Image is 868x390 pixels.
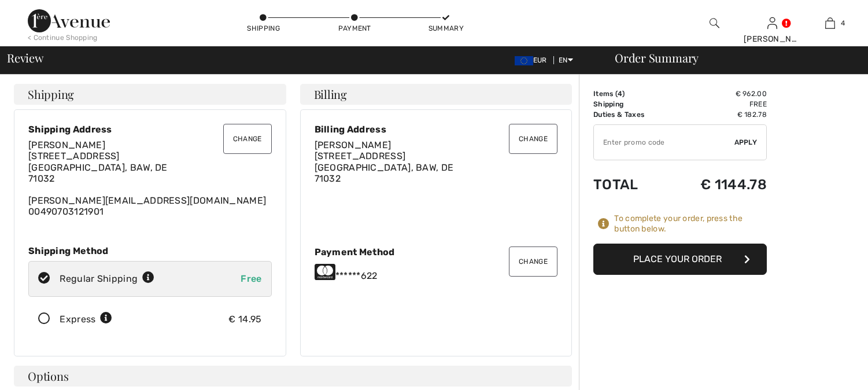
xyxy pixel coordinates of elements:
[28,150,168,183] span: [STREET_ADDRESS] [GEOGRAPHIC_DATA], BAW, DE 71032
[515,56,552,64] span: EUR
[767,16,777,30] img: My Info
[315,139,391,150] span: [PERSON_NAME]
[801,16,858,30] a: 4
[28,9,110,32] img: 1ère Avenue
[559,56,573,64] span: EN
[246,23,281,34] div: Shipping
[668,165,767,204] td: € 1144.78
[28,245,272,256] div: Shipping Method
[744,33,800,45] div: [PERSON_NAME]
[315,150,454,183] span: [STREET_ADDRESS] [GEOGRAPHIC_DATA], BAW, DE 71032
[28,89,74,100] span: Shipping
[28,32,98,43] div: < Continue Shopping
[509,124,557,154] button: Change
[825,16,835,30] img: My Bag
[593,109,668,120] td: Duties & Taxes
[429,23,463,34] div: Summary
[767,17,777,28] a: Sign In
[594,125,734,160] input: Promo code
[60,272,154,286] div: Regular Shipping
[710,16,719,30] img: search the website
[841,18,845,28] span: 4
[593,99,668,109] td: Shipping
[28,139,105,150] span: [PERSON_NAME]
[601,52,861,64] div: Order Summary
[28,139,272,217] div: [PERSON_NAME][EMAIL_ADDRESS][DOMAIN_NAME] 00490703121901
[734,137,758,148] span: Apply
[228,312,261,326] div: € 14.95
[668,109,767,120] td: € 182.78
[593,89,668,99] td: Items ( )
[614,214,767,234] div: To complete your order, press the button below.
[593,165,668,204] td: Total
[509,246,557,277] button: Change
[593,244,767,275] button: Place Your Order
[618,90,622,98] span: 4
[314,89,347,100] span: Billing
[223,124,272,154] button: Change
[315,124,558,135] div: Billing Address
[60,312,112,326] div: Express
[315,246,558,257] div: Payment Method
[7,52,43,64] span: Review
[668,89,767,99] td: € 962.00
[241,273,261,284] span: Free
[14,366,572,387] h4: Options
[28,124,272,135] div: Shipping Address
[668,99,767,109] td: Free
[515,56,533,65] img: Euro
[337,23,372,34] div: Payment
